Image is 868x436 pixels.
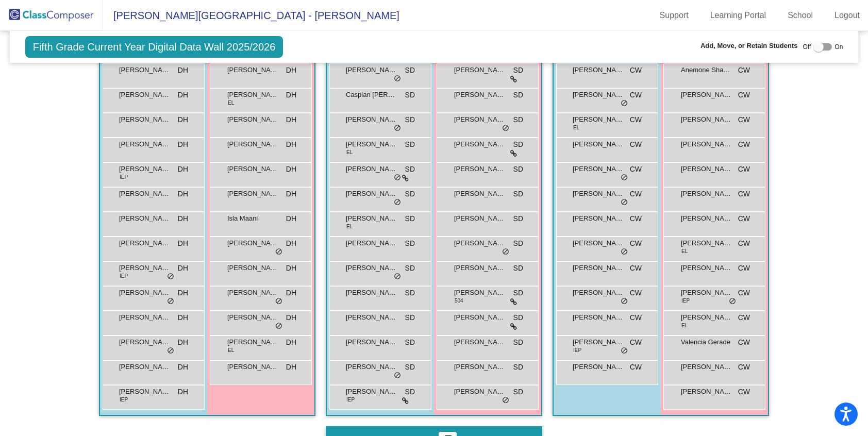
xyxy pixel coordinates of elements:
[346,164,397,174] span: [PERSON_NAME]
[454,312,506,323] span: [PERSON_NAME]
[738,312,750,323] span: CW
[826,7,868,24] a: Logout
[681,362,732,372] span: [PERSON_NAME]
[346,114,397,125] span: [PERSON_NAME]
[681,65,732,75] span: Anemone Shamble
[227,362,279,372] span: [PERSON_NAME]
[286,362,296,373] span: DH
[286,139,296,150] span: DH
[455,297,463,305] span: 504
[25,36,283,58] span: Fifth Grade Current Year Digital Data Wall 2025/2026
[454,238,506,248] span: [PERSON_NAME]
[167,297,174,306] span: do_not_disturb_alt
[119,114,171,125] span: [PERSON_NAME]
[119,337,171,347] span: [PERSON_NAME]
[738,139,750,150] span: CW
[573,238,624,248] span: [PERSON_NAME]
[779,7,821,24] a: School
[346,337,397,347] span: [PERSON_NAME]
[346,189,397,199] span: [PERSON_NAME]
[178,90,188,100] span: DH
[454,65,506,75] span: [PERSON_NAME]
[405,263,415,274] span: SD
[738,213,750,224] span: CW
[454,90,506,100] span: [PERSON_NAME]
[630,337,642,348] span: CW
[681,297,690,305] span: IEP
[167,347,174,355] span: do_not_disturb_alt
[573,337,624,347] span: [PERSON_NAME]
[119,90,171,100] span: [PERSON_NAME]
[454,337,506,347] span: [PERSON_NAME]
[738,114,750,125] span: CW
[738,189,750,199] span: CW
[286,90,296,100] span: DH
[513,114,523,125] span: SD
[738,238,750,249] span: CW
[227,139,279,149] span: [PERSON_NAME]
[681,288,732,298] span: [PERSON_NAME]
[119,288,171,298] span: [PERSON_NAME]
[630,213,642,224] span: CW
[681,238,732,248] span: [PERSON_NAME]
[630,65,642,76] span: CW
[227,337,279,347] span: [PERSON_NAME]
[573,164,624,174] span: [PERSON_NAME]
[228,99,234,107] span: EL
[346,288,397,298] span: [PERSON_NAME]
[178,337,188,348] span: DH
[621,347,628,355] span: do_not_disturb_alt
[700,41,798,51] span: Add, Move, or Retain Students
[120,396,128,404] span: IEP
[681,90,732,100] span: [PERSON_NAME]
[178,387,188,397] span: DH
[405,114,415,125] span: SD
[227,65,279,75] span: [PERSON_NAME]
[513,312,523,323] span: SD
[681,337,732,347] span: Valencia Gerade
[738,337,750,348] span: CW
[119,65,171,75] span: [PERSON_NAME]
[286,238,296,249] span: DH
[405,213,415,224] span: SD
[286,312,296,323] span: DH
[681,189,732,199] span: [PERSON_NAME]
[346,90,397,100] span: Caspian [PERSON_NAME]
[573,312,624,323] span: [PERSON_NAME]
[513,164,523,175] span: SD
[346,263,397,273] span: [PERSON_NAME] [PERSON_NAME]
[346,223,353,230] span: EL
[630,164,642,175] span: CW
[394,198,401,207] span: do_not_disturb_alt
[454,189,506,199] span: [PERSON_NAME]
[286,189,296,199] span: DH
[346,238,397,248] span: [PERSON_NAME]
[681,213,732,224] span: [PERSON_NAME]
[405,65,415,76] span: SD
[227,312,279,323] span: [PERSON_NAME]
[405,238,415,249] span: SD
[573,346,581,354] span: IEP
[621,297,628,306] span: do_not_disturb_alt
[286,288,296,298] span: DH
[681,322,688,329] span: EL
[621,248,628,256] span: do_not_disturb_alt
[513,65,523,76] span: SD
[621,174,628,182] span: do_not_disturb_alt
[630,189,642,199] span: CW
[346,213,397,224] span: [PERSON_NAME]
[227,189,279,199] span: [PERSON_NAME]
[119,189,171,199] span: [PERSON_NAME]
[454,362,506,372] span: [PERSON_NAME]
[178,65,188,76] span: DH
[573,362,624,372] span: [PERSON_NAME]
[346,387,397,397] span: [PERSON_NAME]
[513,288,523,298] span: SD
[394,174,401,182] span: do_not_disturb_alt
[346,312,397,323] span: [PERSON_NAME]
[630,238,642,249] span: CW
[103,7,399,24] span: [PERSON_NAME][GEOGRAPHIC_DATA] - [PERSON_NAME]
[178,213,188,224] span: DH
[513,238,523,249] span: SD
[573,189,624,199] span: [PERSON_NAME]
